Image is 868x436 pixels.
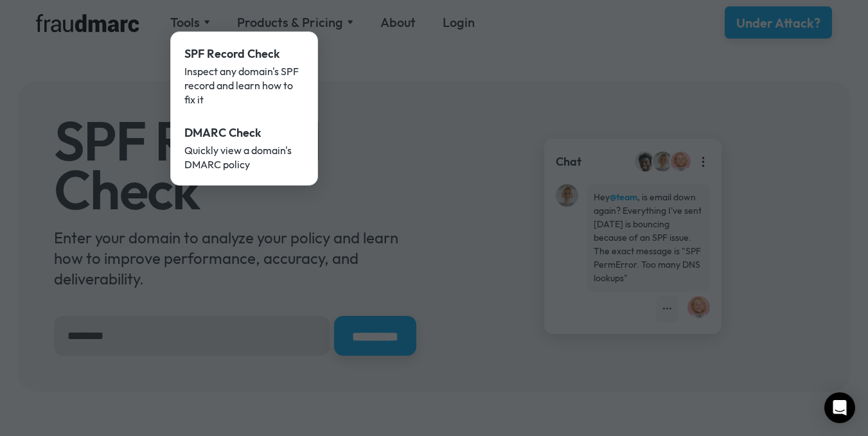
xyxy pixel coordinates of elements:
[184,46,304,62] div: SPF Record Check
[184,64,304,107] div: Inspect any domain's SPF record and learn how to fix it
[175,37,313,116] a: SPF Record CheckInspect any domain's SPF record and learn how to fix it
[184,125,304,141] div: DMARC Check
[184,143,304,171] div: Quickly view a domain's DMARC policy
[824,392,855,423] div: Open Intercom Messenger
[170,31,318,186] nav: Tools
[175,116,313,180] a: DMARC CheckQuickly view a domain's DMARC policy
